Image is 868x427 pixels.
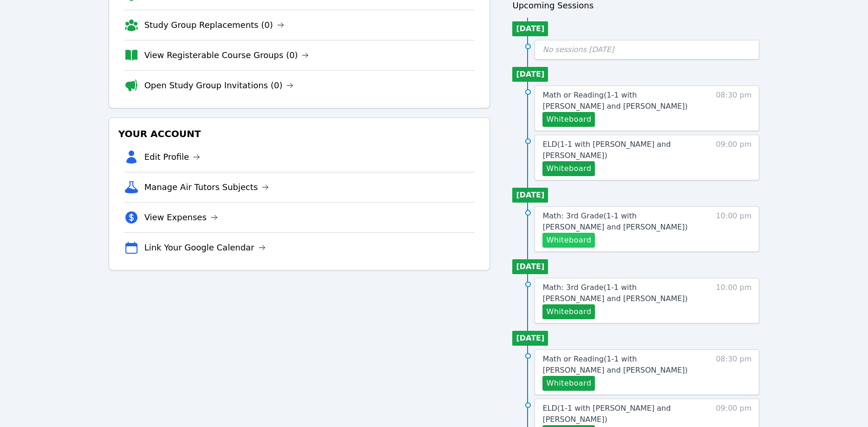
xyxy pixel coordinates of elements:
span: ELD ( 1-1 with [PERSON_NAME] and [PERSON_NAME] ) [542,404,671,424]
h3: Your Account [117,125,483,142]
button: Whiteboard [542,233,595,248]
span: 10:00 pm [716,282,751,319]
a: View Registerable Course Groups (0) [144,49,309,62]
button: Whiteboard [542,304,595,319]
button: Whiteboard [542,112,595,127]
a: Manage Air Tutors Subjects [144,181,269,194]
span: Math: 3rd Grade ( 1-1 with [PERSON_NAME] and [PERSON_NAME] ) [542,283,687,303]
a: ELD(1-1 with [PERSON_NAME] and [PERSON_NAME]) [542,403,699,425]
li: [DATE] [512,21,548,36]
li: [DATE] [512,188,548,203]
span: Math or Reading ( 1-1 with [PERSON_NAME] and [PERSON_NAME] ) [542,355,687,374]
span: 10:00 pm [716,210,751,248]
button: Whiteboard [542,376,595,391]
li: [DATE] [512,259,548,274]
span: Math: 3rd Grade ( 1-1 with [PERSON_NAME] and [PERSON_NAME] ) [542,211,687,231]
a: ELD(1-1 with [PERSON_NAME] and [PERSON_NAME]) [542,139,699,161]
a: Math: 3rd Grade(1-1 with [PERSON_NAME] and [PERSON_NAME]) [542,210,699,233]
a: Link Your Google Calendar [144,241,266,254]
span: No sessions [DATE] [542,45,614,54]
a: Study Group Replacements (0) [144,19,284,32]
a: Open Study Group Invitations (0) [144,79,294,92]
span: 08:30 pm [716,354,751,391]
li: [DATE] [512,67,548,82]
a: Math: 3rd Grade(1-1 with [PERSON_NAME] and [PERSON_NAME]) [542,282,699,304]
a: Math or Reading(1-1 with [PERSON_NAME] and [PERSON_NAME]) [542,354,699,376]
span: 08:30 pm [716,90,751,127]
button: Whiteboard [542,161,595,176]
span: Math or Reading ( 1-1 with [PERSON_NAME] and [PERSON_NAME] ) [542,91,687,111]
span: 09:00 pm [716,139,751,176]
li: [DATE] [512,331,548,346]
a: View Expenses [144,211,218,224]
span: ELD ( 1-1 with [PERSON_NAME] and [PERSON_NAME] ) [542,140,671,160]
a: Edit Profile [144,151,201,164]
a: Math or Reading(1-1 with [PERSON_NAME] and [PERSON_NAME]) [542,90,699,112]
